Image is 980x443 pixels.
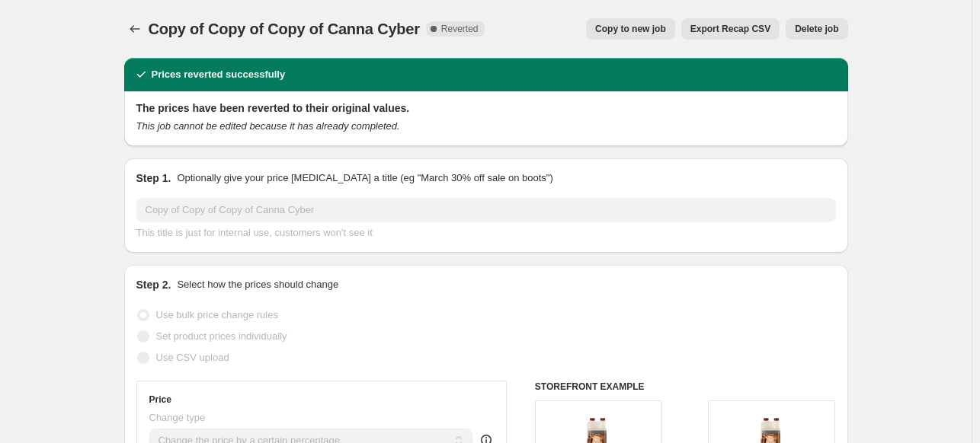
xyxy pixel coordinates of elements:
button: Delete job [786,18,847,40]
h6: STOREFRONT EXAMPLE [535,381,836,393]
h2: Step 2. [136,277,171,292]
span: Set product prices individually [156,330,287,342]
span: Delete job [795,23,838,35]
h2: Step 1. [136,171,171,186]
button: Copy to new job [586,18,675,40]
span: This title is just for internal use, customers won't see it [136,227,373,238]
span: Export Recap CSV [690,23,770,35]
h2: Prices reverted successfully [152,67,286,82]
p: Select how the prices should change [177,277,338,292]
span: Copy to new job [595,23,666,35]
p: Optionally give your price [MEDICAL_DATA] a title (eg "March 30% off sale on boots") [177,171,552,186]
input: 30% off holiday sale [136,198,836,222]
h3: Price [149,394,171,406]
i: This job cannot be edited because it has already completed. [136,120,400,132]
span: Use CSV upload [156,352,229,363]
h2: The prices have been reverted to their original values. [136,100,836,116]
button: Price change jobs [124,18,146,40]
button: Export Recap CSV [681,18,780,40]
span: Reverted [441,23,479,35]
span: Copy of Copy of Copy of Canna Cyber [149,21,420,37]
span: Change type [149,412,206,423]
span: Use bulk price change rules [156,309,278,320]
